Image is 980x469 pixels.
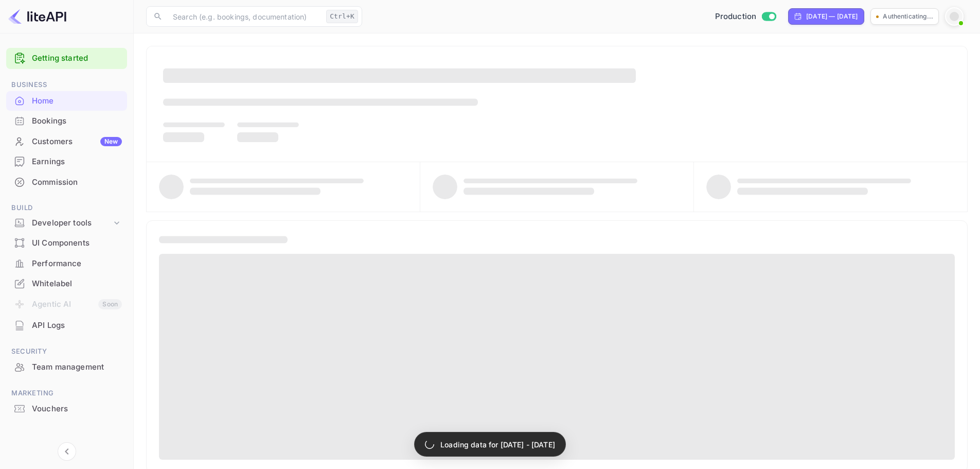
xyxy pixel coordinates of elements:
[100,137,122,146] div: New
[6,132,127,151] a: CustomersNew
[6,172,127,193] div: Commission
[32,136,122,148] div: Customers
[6,274,127,294] div: Whitelabel
[167,6,322,27] input: Search (e.g. bookings, documentation)
[8,8,66,25] img: LiteAPI logo
[6,274,127,293] a: Whitelabel
[6,316,127,336] div: API Logs
[806,12,858,21] div: [DATE] — [DATE]
[6,399,127,419] div: Vouchers
[6,79,127,91] span: Business
[6,111,127,130] a: Bookings
[6,233,127,252] a: UI Components
[6,111,127,131] div: Bookings
[32,403,122,415] div: Vouchers
[32,156,122,168] div: Earnings
[6,316,127,335] a: API Logs
[6,152,127,172] div: Earnings
[6,254,127,273] a: Performance
[32,361,122,373] div: Team management
[6,152,127,171] a: Earnings
[326,10,358,23] div: Ctrl+K
[6,233,127,253] div: UI Components
[32,278,122,290] div: Whitelabel
[711,11,780,23] div: Switch to Sandbox mode
[6,48,127,69] div: Getting started
[6,91,127,111] div: Home
[440,439,555,450] p: Loading data for [DATE] - [DATE]
[32,258,122,270] div: Performance
[883,12,933,21] p: Authenticating...
[32,177,122,188] div: Commission
[788,8,864,25] div: Click to change the date range period
[6,132,127,152] div: CustomersNew
[32,237,122,249] div: UI Components
[6,172,127,192] a: Commission
[32,217,112,229] div: Developer tools
[32,95,122,107] div: Home
[6,357,127,376] a: Team management
[6,346,127,357] span: Security
[6,214,127,232] div: Developer tools
[6,91,127,110] a: Home
[32,320,122,332] div: API Logs
[6,202,127,214] span: Build
[32,115,122,127] div: Bookings
[6,254,127,274] div: Performance
[58,442,76,461] button: Collapse navigation
[715,11,757,23] span: Production
[6,357,127,377] div: Team management
[6,388,127,399] span: Marketing
[32,53,122,64] a: Getting started
[6,399,127,418] a: Vouchers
